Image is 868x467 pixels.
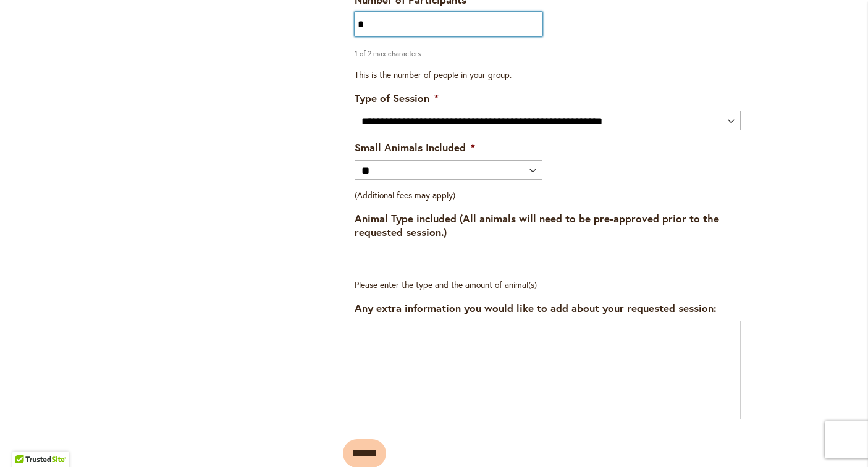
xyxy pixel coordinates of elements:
[355,141,475,154] label: Small Animals Included
[355,39,710,59] div: 1 of 2 max characters
[355,59,741,81] div: This is the number of people in your group.
[355,180,741,201] div: (Additional fees may apply)
[355,269,741,291] div: Please enter the type and the amount of animal(s)
[355,301,717,315] label: Any extra information you would like to add about your requested session:
[355,212,741,239] label: Animal Type included (All animals will need to be pre-approved prior to the requested session.)
[355,91,439,105] label: Type of Session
